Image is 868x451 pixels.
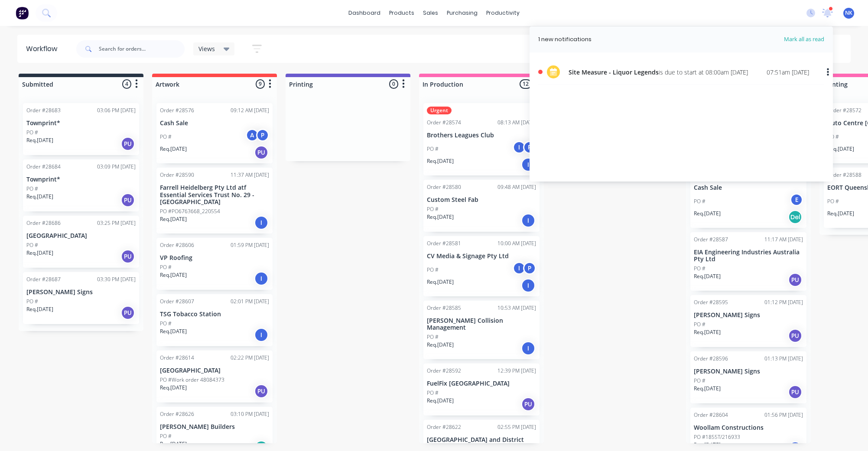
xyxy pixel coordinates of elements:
[26,44,62,54] div: Workflow
[427,107,452,114] div: Urgent
[23,159,139,211] div: Order #2868403:09 PM [DATE]Townprint*PO #Req.[DATE]PU
[788,273,802,287] div: PU
[160,133,172,141] p: PO #
[521,341,535,355] div: I
[160,241,194,249] div: Order #28606
[156,103,273,163] div: Order #2857609:12 AM [DATE]Cash SalePO #APReq.[DATE]PU
[427,183,461,191] div: Order #28580
[764,411,803,419] div: 01:56 PM [DATE]
[344,6,385,19] a: dashboard
[427,436,536,451] p: [GEOGRAPHIC_DATA] and District Society of Model Engineering
[160,298,194,305] div: Order #28607
[26,232,136,240] p: [GEOGRAPHIC_DATA]
[160,410,194,418] div: Order #28626
[26,193,53,201] p: Req. [DATE]
[97,219,136,227] div: 03:25 PM [DATE]
[26,219,61,227] div: Order #28686
[827,171,861,179] div: Order #28588
[788,210,802,224] div: Del
[523,262,536,275] div: P
[764,236,803,243] div: 11:17 AM [DATE]
[753,35,824,44] span: Mark all as read
[694,411,728,419] div: Order #28604
[538,35,592,44] div: 1 new notifications
[160,423,269,431] p: [PERSON_NAME] Builders
[427,253,536,260] p: CV Media & Signage Pty Ltd
[764,355,803,363] div: 01:13 PM [DATE]
[694,385,721,393] p: Req. [DATE]
[156,350,273,402] div: Order #2861402:22 PM [DATE][GEOGRAPHIC_DATA]PO #Work order 48084373Req.[DATE]PU
[427,380,536,387] p: FuelFix [GEOGRAPHIC_DATA]
[160,384,187,392] p: Req. [DATE]
[423,301,540,360] div: Order #2858510:53 AM [DATE][PERSON_NAME] Collision ManagementPO #Req.[DATE]I
[121,306,135,320] div: PU
[827,145,854,153] p: Req. [DATE]
[160,354,194,362] div: Order #28614
[427,266,439,274] p: PO #
[694,321,705,328] p: PO #
[690,168,806,228] div: Order #2857809:40 AM [DATE]Cash SalePO #EReq.[DATE]Del
[26,305,53,313] p: Req. [DATE]
[694,424,803,432] p: Woollam Constructions
[827,133,839,141] p: PO #
[160,320,172,328] p: PO #
[497,119,536,127] div: 08:13 AM [DATE]
[694,299,728,306] div: Order #28595
[694,433,740,441] p: PO #1855T/216933
[160,215,187,223] p: Req. [DATE]
[427,341,454,349] p: Req. [DATE]
[694,249,803,263] p: EIA Engineering Industries Australia Pty Ltd
[160,208,220,215] p: PO #PO6763668_220554
[521,214,535,227] div: I
[423,236,540,296] div: Order #2858110:00 AM [DATE]CV Media & Signage Pty LtdPO #IPReq.[DATE]I
[160,254,269,262] p: VP Roofing
[160,367,269,374] p: [GEOGRAPHIC_DATA]
[427,367,461,375] div: Order #28592
[427,278,454,286] p: Req. [DATE]
[694,236,728,243] div: Order #28587
[513,141,526,154] div: I
[26,136,53,144] p: Req. [DATE]
[160,145,187,153] p: Req. [DATE]
[26,120,136,127] p: Townprint*
[23,103,139,155] div: Order #2868303:06 PM [DATE]Townprint*PO #Req.[DATE]PU
[694,355,728,363] div: Order #28596
[521,158,535,172] div: I
[16,6,29,19] img: Factory
[156,294,273,346] div: Order #2860702:01 PM [DATE]TSG Tobacco StationPO #Req.[DATE]I
[427,333,439,341] p: PO #
[246,129,259,142] div: A
[694,377,705,385] p: PO #
[690,351,806,403] div: Order #2859601:13 PM [DATE][PERSON_NAME] SignsPO #Req.[DATE]PU
[26,241,38,249] p: PO #
[26,176,136,183] p: Townprint*
[254,328,268,342] div: I
[790,193,803,206] div: E
[160,107,194,114] div: Order #28576
[26,185,38,193] p: PO #
[26,163,61,171] div: Order #28684
[764,299,803,306] div: 01:12 PM [DATE]
[231,241,269,249] div: 01:59 PM [DATE]
[231,107,269,114] div: 09:12 AM [DATE]
[254,384,268,398] div: PU
[160,440,187,448] p: Req. [DATE]
[254,216,268,230] div: I
[160,171,194,179] div: Order #28590
[497,183,536,191] div: 09:48 AM [DATE]
[482,6,524,19] div: productivity
[827,210,854,217] p: Req. [DATE]
[231,298,269,305] div: 02:01 PM [DATE]
[99,40,185,58] input: Search for orders...
[427,213,454,221] p: Req. [DATE]
[569,68,659,76] span: Site Measure - Liquor Legends
[427,119,461,127] div: Order #28574
[23,272,139,324] div: Order #2868703:30 PM [DATE][PERSON_NAME] SignsPO #Req.[DATE]PU
[788,329,802,343] div: PU
[427,240,461,247] div: Order #28581
[26,289,136,296] p: [PERSON_NAME] Signs
[523,141,536,154] div: P
[690,295,806,347] div: Order #2859501:12 PM [DATE][PERSON_NAME] SignsPO #Req.[DATE]PU
[26,249,53,257] p: Req. [DATE]
[97,276,136,283] div: 03:30 PM [DATE]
